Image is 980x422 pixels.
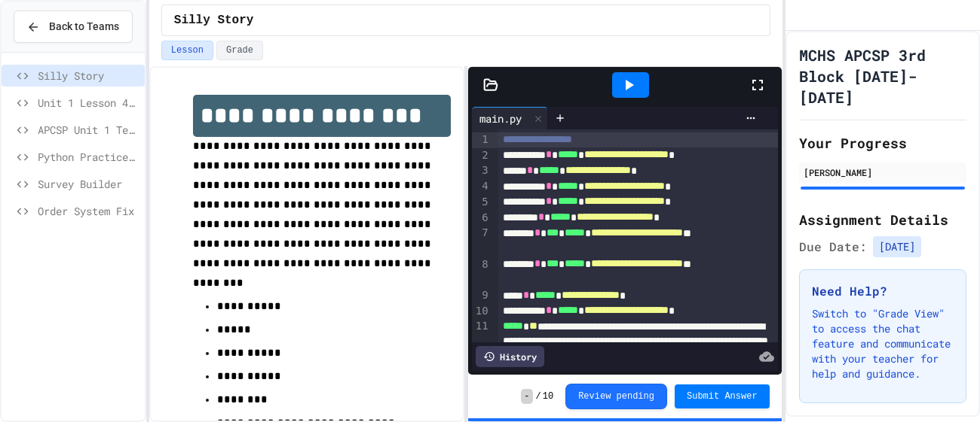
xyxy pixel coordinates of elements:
button: Lesson [161,41,213,60]
div: 6 [472,211,491,226]
div: History [476,346,544,367]
button: Back to Teams [14,11,133,43]
div: 2 [472,148,491,164]
div: [PERSON_NAME] [804,165,962,179]
div: 7 [472,226,491,257]
span: / [536,390,541,402]
h3: Need Help? [812,282,954,300]
h1: MCHS APCSP 3rd Block [DATE]-[DATE] [799,44,966,108]
p: Switch to "Grade View" to access the chat feature and communicate with your teacher for help and ... [812,306,954,381]
span: Submit Answer [687,390,758,402]
div: 9 [472,288,491,304]
span: Silly Story [38,68,139,83]
span: Unit 1 Lesson 4 Practice [38,95,139,111]
span: APCSP Unit 1 Test - Programming Question [38,122,139,138]
h2: Your Progress [799,132,966,153]
div: main.py [472,111,529,126]
button: Grade [216,41,263,60]
span: Back to Teams [49,19,119,35]
span: Order System Fix [38,203,139,219]
span: Due Date: [799,238,867,256]
div: 10 [472,304,491,320]
div: main.py [472,107,548,129]
h2: Assignment Details [799,209,966,230]
div: 4 [472,179,491,195]
div: 5 [472,195,491,211]
div: 3 [472,163,491,179]
span: Python Practice 1 [38,149,139,165]
button: Submit Answer [675,384,770,408]
div: 8 [472,257,491,288]
span: Survey Builder [38,176,139,192]
span: 10 [543,390,553,402]
span: [DATE] [873,236,921,257]
span: Silly Story [174,11,254,29]
button: Review pending [565,384,667,409]
div: 1 [472,132,491,148]
span: - [521,389,532,404]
